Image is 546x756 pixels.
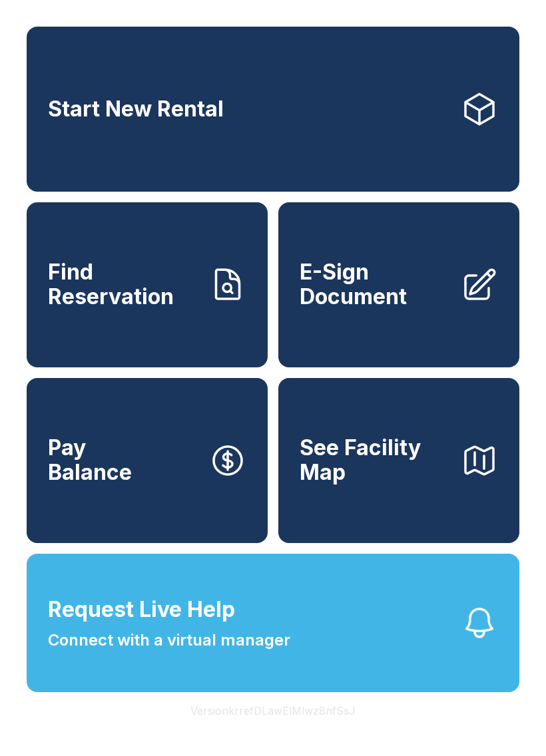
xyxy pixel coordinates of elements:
a: E-Sign Document [278,202,519,367]
a: Start New Rental [27,27,519,192]
button: VersionkrrefDLawElMlwz8nfSsJ [180,692,366,729]
span: Connect with a virtual manager [48,628,290,652]
button: PayBalance [27,378,268,543]
a: Find Reservation [27,202,268,367]
button: See Facility Map [278,378,519,543]
span: See Facility Map [300,436,450,484]
span: Start New Rental [48,97,224,122]
span: Find Reservation [48,260,198,309]
span: E-Sign Document [300,260,450,309]
span: Request Live Help [48,594,235,626]
button: Request Live HelpConnect with a virtual manager [27,554,519,692]
span: Pay Balance [48,436,132,484]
